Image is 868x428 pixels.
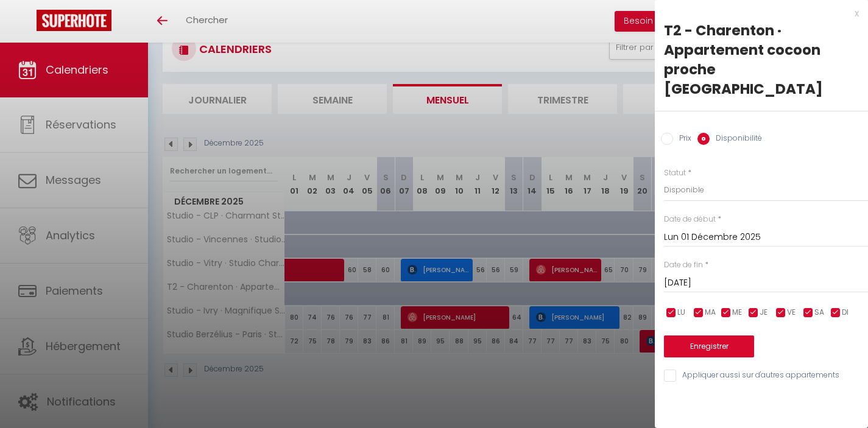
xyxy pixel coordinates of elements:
[664,167,686,179] label: Statut
[10,5,46,41] button: Ouvrir le widget de chat LiveChat
[655,6,859,21] div: x
[814,307,824,318] span: SA
[664,259,703,271] label: Date de fin
[673,133,691,146] label: Prix
[664,214,716,225] label: Date de début
[664,335,754,357] button: Enregistrer
[760,307,767,318] span: JE
[787,307,796,318] span: VE
[677,307,685,318] span: LU
[732,307,742,318] span: ME
[842,307,849,318] span: DI
[705,307,716,318] span: MA
[710,133,762,146] label: Disponibilité
[664,21,859,99] div: T2 - Charenton · Appartement cocoon proche [GEOGRAPHIC_DATA]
